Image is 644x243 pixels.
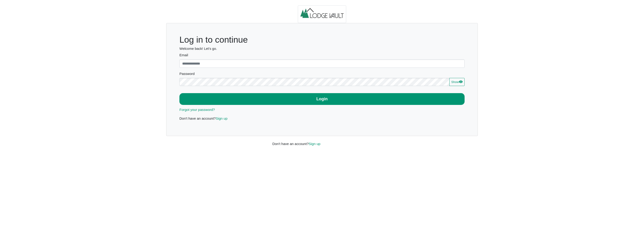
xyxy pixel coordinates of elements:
label: Email [179,53,465,58]
svg: eye fill [459,80,463,83]
button: Login [179,93,465,105]
button: Showeye fill [449,78,465,86]
a: Sign up [309,142,320,146]
h6: Welcome back! Let's go. [179,47,465,51]
legend: Password [179,71,465,78]
p: Don't have an account? [179,116,465,121]
a: Forgot your password? [179,108,215,112]
h1: Log in to continue [179,35,465,45]
img: logo.2b93711c.jpg [298,5,346,23]
b: Login [316,97,328,101]
div: Don't have an account? [269,136,375,146]
a: Sign up [216,116,227,120]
